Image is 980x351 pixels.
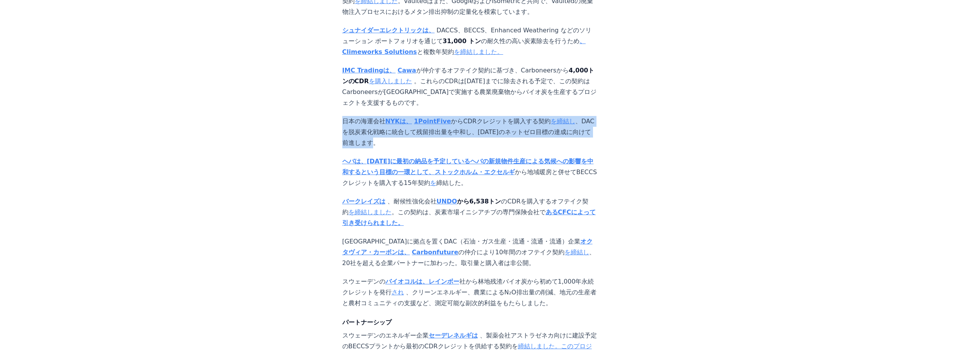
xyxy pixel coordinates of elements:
a: を締​​結しました。 [454,48,503,55]
a: を購入しました [369,77,412,85]
font: 、クリーンエネルギー、農業によるN₂O排出量の削減、地元の生産者と農村コミュニティの支援など、測定可能な副次的利益をもたらしました。 [342,289,596,307]
a: Cawa [397,67,416,74]
font: 、製薬会社アストラゼネカ向けに建設予定のBECCSプラントから最初のCDRクレジットを供給する契約を [342,332,597,350]
font: DACCS、BECCS、Enhanced Weathering などのソリューション ポートフォリオを通じて [342,27,591,45]
font: 31,000 トン [443,37,481,45]
a: 、レインボー [422,278,459,285]
a: UNDO [437,198,457,205]
a: NYKは、 [385,118,412,125]
font: 社から林地残渣バイオ炭から初めて1,000年永続クレジットを発行 [342,278,594,296]
font: からCDRクレジットを購入する契約 [451,118,551,125]
a: を締結し [551,118,575,125]
font: から地域暖房と併せてBECCSクレジットを購入する15年契約 [342,168,597,186]
a: を締結しました [348,208,392,216]
font: から6,538トン [457,198,501,205]
font: スウェーデンのエネルギー企業 [342,332,429,339]
a: 、 Climeworks Solutions [342,37,586,55]
font: [GEOGRAPHIC_DATA]に拠点を置くDAC（石油・ガス生産・流通・流通・流通）企業 [342,238,580,245]
font: スウェーデンの [342,278,385,285]
font: のCDRを購入するオフテイク契約 [342,198,589,216]
font: 日本の海運会社 [342,118,385,125]
a: Carbonfuture [412,249,458,256]
font: 。この契約は [392,208,429,216]
font: が仲介するオフテイク契約に基づき、Carboneersから [416,67,569,74]
font: 4,000トンのCDR [342,67,595,85]
a: IMC Tradingは、 [342,67,396,74]
a: セーデレネルギは [429,332,478,339]
a: あるCFCによって引き受けられました。 [342,208,596,227]
a: オクタヴィア・カーボンは、 [342,238,593,256]
a: バークレイズは [342,198,385,205]
font: 。これらのCDRは[DATE]までに除去される予定で、この契約はCarboneersが[GEOGRAPHIC_DATA]で実施する農業廃棄物からバイオ炭を生産するプロジェクトを支援するものです。 [342,77,596,106]
font: 、耐候性強化会社 [387,198,437,205]
a: ヘバは、[DATE]に最初の納品を予定しているヘバの新規物件生産による気候への影響を中和するという目標の一環として、 [342,158,594,176]
font: パートナーシップ [342,319,392,326]
font: と複数年契約 [417,48,454,55]
font: 、DACを脱炭素化戦略に統合して残留排出量を中和し、[DATE]のネットゼロ目標の達成に向けて前進します。 [342,118,595,146]
font: 、炭素市場イニシアチブの専門保険会社で [429,208,546,216]
a: ストックホルム・エクセルギ [435,168,515,176]
a: を締結し [565,249,589,256]
a: シュナイダーエレクトリックは、 [342,27,435,34]
font: の仲介により10年間のオフテイク契約 [458,249,565,256]
font: 締​​結した。 [436,179,467,186]
a: 1PointFive [414,118,451,125]
a: バイオコルは [385,278,422,285]
font: 、20社を超える企業パートナーに加わった。取引量と購入者は非公開。 [342,249,596,267]
font: の耐久性の高い炭素除去を行うため [481,37,580,45]
a: され [392,289,404,296]
a: を [430,179,436,186]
